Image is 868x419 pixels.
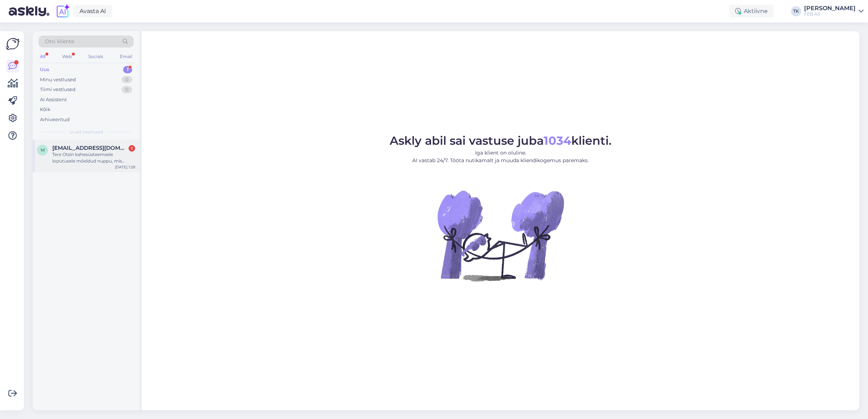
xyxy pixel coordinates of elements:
[38,52,47,61] div: All
[41,147,45,153] span: m
[52,145,128,151] span: marisprii@gmail.com
[122,76,132,83] div: 0
[40,86,76,93] div: Tiimi vestlused
[804,5,856,11] div: [PERSON_NAME]
[435,170,566,301] img: No Chat active
[544,133,571,148] b: 1034
[40,96,67,103] div: AI Assistent
[118,52,134,61] div: Email
[45,38,74,45] span: Otsi kliente
[123,66,132,73] div: 1
[390,133,612,148] span: Askly abil sai vastuse juba klienti.
[73,5,112,17] a: Avasta AI
[804,5,864,17] a: [PERSON_NAME]FEB AS
[115,164,135,170] div: [DATE] 1:28
[804,11,856,17] div: FEB AS
[40,66,49,73] div: Uus
[6,37,20,51] img: Askly Logo
[40,106,50,113] div: Kõik
[87,52,105,61] div: Socials
[40,116,70,123] div: Arhiveeritud
[40,76,76,83] div: Minu vestlused
[69,129,103,135] span: Uued vestlused
[55,4,70,19] img: explore-ai
[61,52,73,61] div: Web
[122,86,132,93] div: 0
[791,6,801,16] div: TK
[390,149,612,164] p: Iga klient on oluline. AI vastab 24/7. Tööta nutikamalt ja muuda kliendikogemus paremaks.
[729,5,774,18] div: Aktiivne
[52,151,135,164] div: Tere Otsin kahesüsteemsele loputusele mõeldud nuppu, mis sobiks Geberit Sigma raamiga ning on gun...
[129,145,135,152] div: 1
